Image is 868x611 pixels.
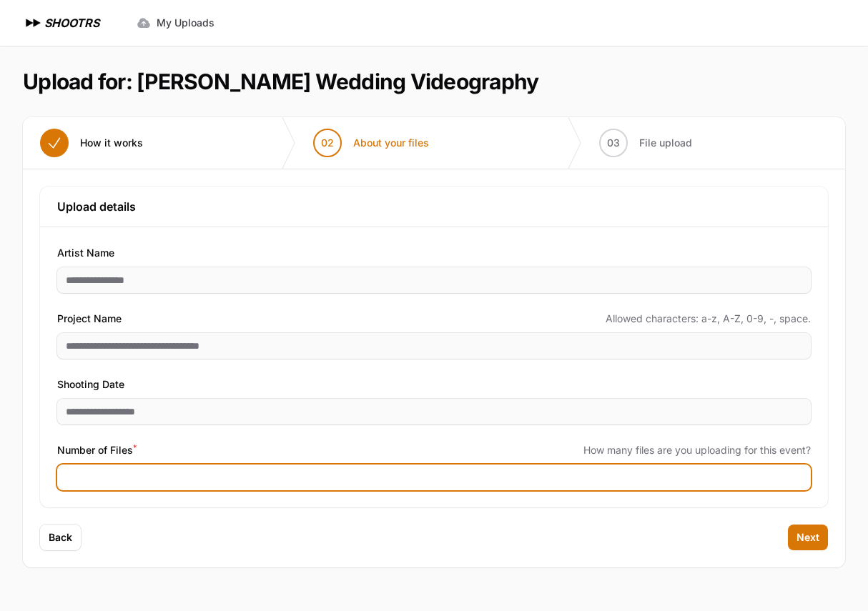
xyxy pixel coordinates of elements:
[296,117,446,169] button: 02 About your files
[57,244,114,262] span: Artist Name
[788,525,828,550] button: Next
[606,312,811,326] span: Allowed characters: a-z, A-Z, 0-9, -, space.
[23,14,44,31] img: SHOOTRS
[23,69,538,94] h1: Upload for: [PERSON_NAME] Wedding Videography
[128,10,223,36] a: My Uploads
[797,530,819,545] span: Next
[582,117,709,169] button: 03 File upload
[49,530,72,545] span: Back
[23,14,99,31] a: SHOOTRS SHOOTRS
[639,136,692,150] span: File upload
[57,310,122,327] span: Project Name
[80,136,143,150] span: How it works
[23,117,160,169] button: How it works
[607,136,620,150] span: 03
[57,198,811,215] h3: Upload details
[157,16,214,30] span: My Uploads
[40,525,81,550] button: Back
[321,136,334,150] span: 02
[57,442,137,459] span: Number of Files
[57,376,124,393] span: Shooting Date
[44,14,99,31] h1: SHOOTRS
[583,443,811,457] span: How many files are you uploading for this event?
[353,136,429,150] span: About your files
